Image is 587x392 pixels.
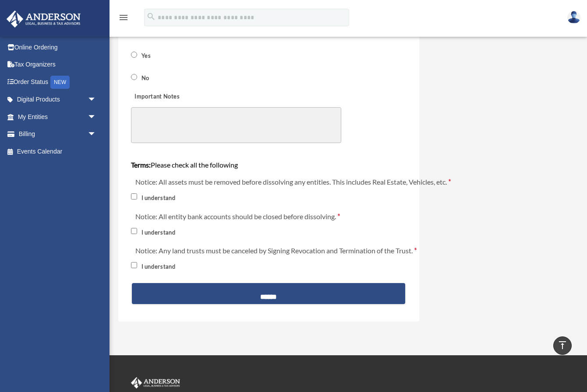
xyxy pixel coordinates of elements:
[131,176,406,188] label: Notice: All assets must be removed before dissolving any entities. This includes Real Estate, Veh...
[131,148,406,171] div: Please check all the following
[139,74,152,82] label: No
[131,161,151,169] b: Terms:
[6,108,110,126] a: My Entitiesarrow_drop_down
[50,76,70,89] div: NEW
[553,336,572,355] a: vertical_align_top
[130,171,407,206] div: Notice: All assets must be removed before dissolving any entities. This includes Real Estate, Veh...
[131,91,219,103] label: Important Notes
[131,210,343,222] label: Notice: All entity bank accounts should be closed before dissolving. required
[6,56,110,73] a: Tax Organizers
[130,240,407,275] div: Notice: Any land trusts must be canceled by Signing Revocation and Termination of the Trust. requ...
[4,10,83,28] img: Anderson Advisors Platinum Portal
[139,263,178,271] label: I understand
[139,194,178,202] label: I understand
[131,245,406,257] label: Notice: Any land trusts must be canceled by Signing Revocation and Termination of the Trust. requ...
[139,52,154,60] label: Yes
[6,38,110,56] a: Online Ordering
[6,91,110,108] a: Digital Productsarrow_drop_down
[6,143,110,160] a: Events Calendar
[146,12,156,21] i: search
[118,15,129,23] a: menu
[557,340,568,350] i: vertical_align_top
[88,91,105,109] span: arrow_drop_down
[567,11,580,24] img: User Pic
[118,12,129,23] i: menu
[129,377,182,388] img: Anderson Advisors Platinum Portal
[88,126,105,143] span: arrow_drop_down
[88,108,105,126] span: arrow_drop_down
[6,126,110,143] a: Billingarrow_drop_down
[130,206,407,240] div: Notice: All entity bank accounts should be closed before dissolving. required
[139,228,178,237] label: I understand
[6,73,110,91] a: Order StatusNEW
